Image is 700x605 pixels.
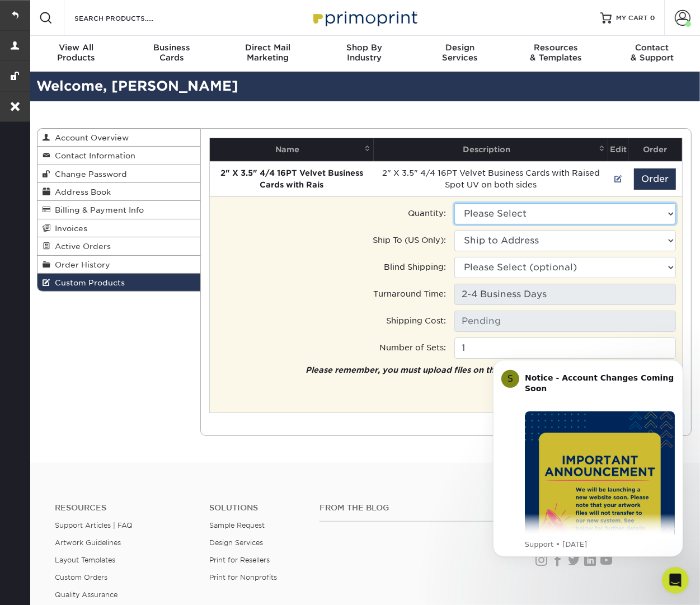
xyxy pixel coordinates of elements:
[51,187,111,196] span: Address Book
[379,342,446,354] label: Number of Sets:
[634,168,676,190] button: Order
[306,365,676,374] em: Please remember, you must upload files on the cart page after clicking add to cart below.
[373,288,446,300] label: Turnaround Time:
[316,36,412,72] a: Shop ByIndustry
[220,43,316,53] span: Direct Mail
[28,36,124,72] a: View AllProducts
[210,138,374,161] th: Name
[51,133,129,142] span: Account Overview
[604,43,700,53] span: Contact
[209,503,303,513] h4: Solutions
[616,13,648,23] span: MY CART
[408,208,446,219] label: Quantity:
[124,43,220,53] span: Business
[373,235,446,246] label: Ship To (US Only):
[662,567,689,594] iframe: Intercom live chat
[28,76,700,97] h2: Welcome, [PERSON_NAME]
[124,43,220,63] div: Cards
[209,521,265,529] a: Sample Request
[55,538,121,547] a: Artwork Guidelines
[51,170,128,179] span: Change Password
[209,538,263,547] a: Design Services
[508,43,604,63] div: & Templates
[220,43,316,63] div: Marketing
[37,165,201,183] a: Change Password
[650,14,655,22] span: 0
[124,36,220,72] a: BusinessCards
[386,315,446,327] label: Shipping Cost:
[608,138,628,161] th: Edit
[220,36,316,72] a: Direct MailMarketing
[37,201,201,219] a: Billing & Payment Info
[220,168,363,189] strong: 2" X 3.5" 4/4 16PT Velvet Business Cards with Rais
[28,43,124,63] div: Products
[374,138,609,161] th: Description
[37,237,201,255] a: Active Orders
[55,503,192,513] h4: Resources
[37,274,201,291] a: Custom Products
[55,556,115,564] a: Layout Templates
[28,43,124,53] span: View All
[51,224,88,233] span: Invoices
[476,344,700,575] iframe: Intercom notifications message
[209,556,270,564] a: Print for Resellers
[209,573,277,581] a: Print for Nonprofits
[55,521,133,529] a: Support Articles | FAQ
[37,256,201,274] a: Order History
[3,571,95,601] iframe: Google Customer Reviews
[316,43,412,63] div: Industry
[320,503,505,513] h4: From the Blog
[51,205,144,214] span: Billing & Payment Info
[604,43,700,63] div: & Support
[412,43,508,53] span: Design
[412,36,508,72] a: DesignServices
[412,43,508,63] div: Services
[37,147,201,165] a: Contact Information
[37,183,201,201] a: Address Book
[374,161,609,196] td: 2" X 3.5" 4/4 16PT Velvet Business Cards with Raised Spot UV on both sides
[51,260,111,269] span: Order History
[454,311,676,332] input: Pending
[37,219,201,237] a: Invoices
[508,43,604,53] span: Resources
[51,278,125,287] span: Custom Products
[316,43,412,53] span: Shop By
[508,36,604,72] a: Resources& Templates
[384,261,446,273] label: Blind Shipping:
[37,129,201,147] a: Account Overview
[628,138,682,161] th: Order
[604,36,700,72] a: Contact& Support
[73,11,182,25] input: SEARCH PRODUCTS.....
[51,242,111,251] span: Active Orders
[51,151,136,160] span: Contact Information
[308,6,420,30] img: Primoprint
